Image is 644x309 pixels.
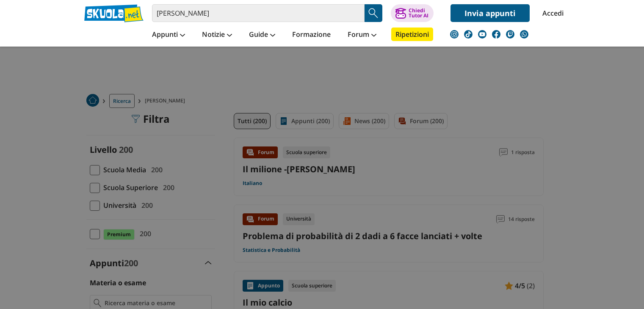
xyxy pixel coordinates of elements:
[478,30,486,39] img: youtube
[200,28,234,43] a: Notizie
[391,28,433,41] a: Ripetizioni
[290,28,333,43] a: Formazione
[365,4,382,22] button: Search Button
[150,28,187,43] a: Appunti
[247,28,277,43] a: Guide
[409,8,428,18] div: Chiedi Tutor AI
[391,4,434,22] button: ChiediTutor AI
[451,4,530,22] a: Invia appunti
[464,30,473,39] img: tiktok
[520,30,528,39] img: WhatsApp
[367,7,380,19] img: Cerca appunti, riassunti o versioni
[152,4,365,22] input: Cerca appunti, riassunti o versioni
[450,30,459,39] img: instagram
[506,30,514,39] img: twitch
[492,30,500,39] img: facebook
[345,28,379,43] a: Forum
[542,4,560,22] a: Accedi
